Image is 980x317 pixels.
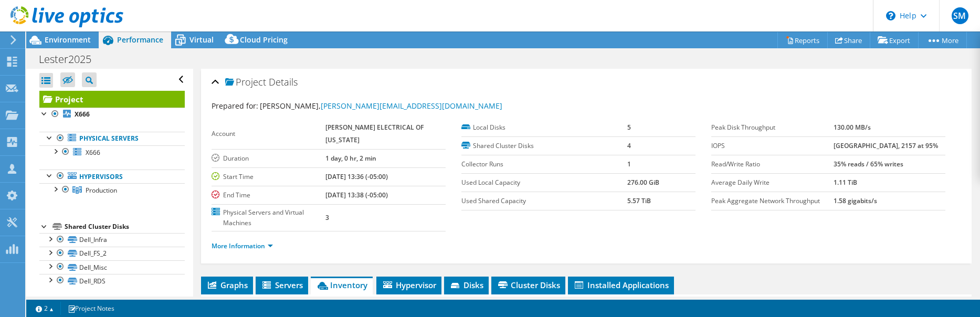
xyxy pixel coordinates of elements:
[711,159,834,170] label: Read/Write Ratio
[65,220,185,233] div: Shared Cluster Disks
[261,280,303,290] span: Servers
[461,122,627,133] label: Local Disks
[39,91,185,108] a: Project
[711,177,834,188] label: Average Daily Write
[225,77,266,88] span: Project
[461,141,627,151] label: Shared Cluster Disks
[325,213,329,222] b: 3
[212,153,325,164] label: Duration
[325,172,388,181] b: [DATE] 13:36 (-05:00)
[75,110,90,119] b: X666
[45,35,91,45] span: Environment
[711,141,834,151] label: IOPS
[39,274,185,288] a: Dell_RDS
[325,123,424,144] b: [PERSON_NAME] ELECTRICAL OF [US_STATE]
[39,170,185,183] a: Hypervisors
[449,280,483,290] span: Disks
[39,183,185,197] a: Production
[627,178,659,187] b: 276.00 GiB
[28,302,61,315] a: 2
[627,196,651,205] b: 5.57 TiB
[325,191,388,199] b: [DATE] 13:38 (-05:00)
[461,159,627,170] label: Collector Runs
[497,280,560,290] span: Cluster Disks
[325,154,376,163] b: 1 day, 0 hr, 2 min
[212,241,273,250] a: More Information
[269,76,298,88] span: Details
[834,160,903,168] b: 35% reads / 65% writes
[39,145,185,159] a: X666
[260,101,502,111] span: [PERSON_NAME],
[834,141,938,150] b: [GEOGRAPHIC_DATA], 2157 at 95%
[834,196,877,205] b: 1.58 gigabits/s
[461,177,627,188] label: Used Local Capacity
[777,32,828,48] a: Reports
[627,123,631,132] b: 5
[39,132,185,145] a: Physical Servers
[827,32,870,48] a: Share
[316,280,367,290] span: Inventory
[212,101,258,111] label: Prepared for:
[39,260,185,274] a: Dell_Misc
[39,247,185,260] a: Dell_FS_2
[382,280,436,290] span: Hypervisor
[886,11,895,20] svg: \n
[212,207,325,228] label: Physical Servers and Virtual Machines
[834,123,871,132] b: 130.00 MB/s
[34,54,108,65] h1: Lester2025
[189,35,214,45] span: Virtual
[711,122,834,133] label: Peak Disk Throughput
[86,148,100,157] span: X666
[206,280,248,290] span: Graphs
[240,35,288,45] span: Cloud Pricing
[212,172,325,182] label: Start Time
[321,101,502,111] a: [PERSON_NAME][EMAIL_ADDRESS][DOMAIN_NAME]
[573,280,669,290] span: Installed Applications
[952,7,968,24] span: SM
[39,108,185,121] a: X666
[627,160,631,168] b: 1
[212,129,325,139] label: Account
[212,190,325,200] label: End Time
[870,32,919,48] a: Export
[117,35,163,45] span: Performance
[86,186,117,195] span: Production
[39,233,185,247] a: Dell_Infra
[918,32,967,48] a: More
[834,178,857,187] b: 1.11 TiB
[60,302,122,315] a: Project Notes
[711,196,834,206] label: Peak Aggregate Network Throughput
[461,196,627,206] label: Used Shared Capacity
[627,141,631,150] b: 4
